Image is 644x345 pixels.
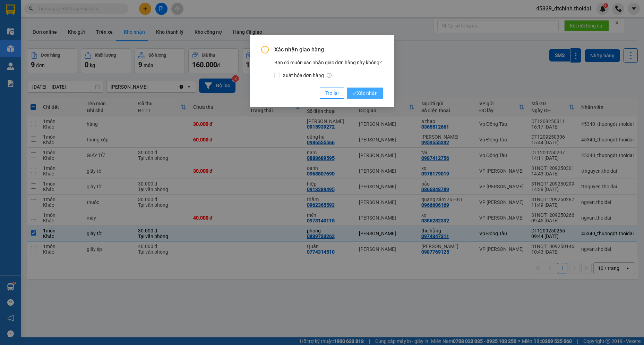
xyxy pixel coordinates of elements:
[280,72,335,79] span: Xuất hóa đơn hàng
[274,46,383,54] span: Xác nhận giao hàng
[261,46,269,54] span: exclamation-circle
[320,88,344,99] button: Trở lại
[347,88,383,99] button: checkXác nhận
[352,89,378,97] span: Xác nhận
[327,73,332,78] span: info-circle
[274,59,383,79] div: Bạn có muốn xác nhận giao đơn hàng này không?
[325,89,338,97] span: Trở lại
[352,91,357,96] span: check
